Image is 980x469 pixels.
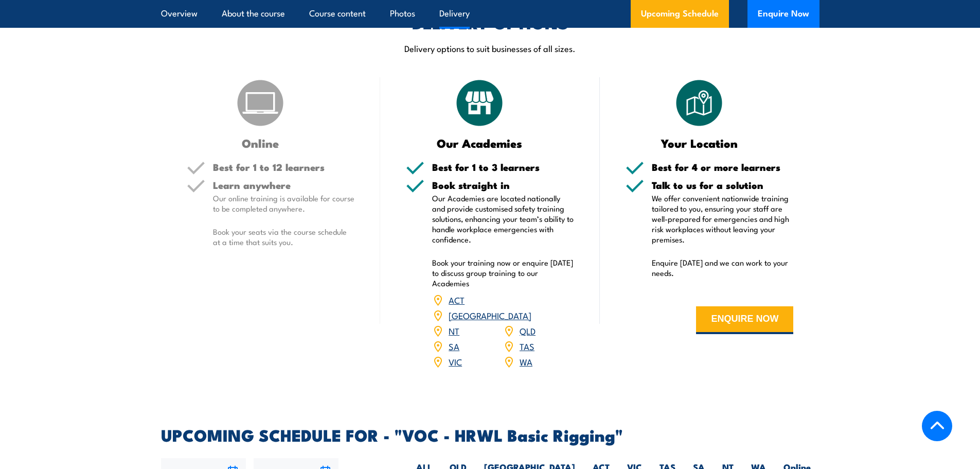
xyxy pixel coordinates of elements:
[696,306,793,334] button: ENQUIRE NOW
[161,427,819,442] h2: UPCOMING SCHEDULE FOR - "VOC - HRWL Basic Rigging"
[520,324,536,337] a: QLD
[412,15,568,29] h2: DELIVERY OPTIONS
[213,162,355,172] h5: Best for 1 to 12 learners
[432,180,574,190] h5: Book straight in
[187,137,334,149] h3: Online
[432,257,574,288] p: Book your training now or enquire [DATE] to discuss group training to our Academies
[406,137,554,149] h3: Our Academies
[449,324,459,337] a: NT
[520,355,532,368] a: WA
[432,193,574,245] p: Our Academies are located nationally and provide customised safety training solutions, enhancing ...
[213,227,355,247] p: Book your seats via the course schedule at a time that suits you.
[432,162,574,172] h5: Best for 1 to 3 learners
[652,180,794,190] h5: Talk to us for a solution
[213,193,355,214] p: Our online training is available for course to be completed anywhere.
[161,42,819,54] p: Delivery options to suit businesses of all sizes.
[652,162,794,172] h5: Best for 4 or more learners
[626,137,773,149] h3: Your Location
[449,309,531,321] a: [GEOGRAPHIC_DATA]
[652,257,794,278] p: Enquire [DATE] and we can work to your needs.
[652,193,794,245] p: We offer convenient nationwide training tailored to you, ensuring your staff are well-prepared fo...
[449,340,459,352] a: SA
[449,293,465,306] a: ACT
[520,340,534,352] a: TAS
[213,180,355,190] h5: Learn anywhere
[449,355,462,368] a: VIC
